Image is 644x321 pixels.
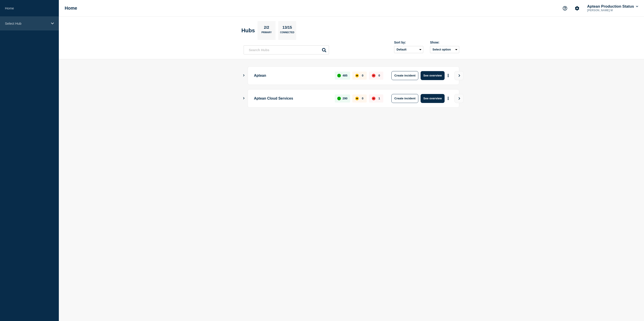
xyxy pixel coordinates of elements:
div: affected [355,74,359,77]
div: Sort by: [394,41,423,44]
p: Select Hub [5,22,48,25]
div: Show: [430,41,459,44]
select: Sort by [394,46,423,53]
button: View [454,71,463,80]
button: Account settings [572,4,582,13]
input: Search Hubs [244,45,329,55]
p: Aptean Cloud Services [254,94,330,103]
p: 0 [378,74,380,77]
button: Show Connected Hubs [243,97,245,100]
div: down [372,97,375,100]
div: up [337,74,341,77]
h1: Home [65,6,77,11]
div: down [372,74,375,77]
p: 0 [362,97,363,100]
div: up [337,97,341,100]
p: Primary [261,31,272,36]
button: Support [560,4,570,13]
button: Select option [430,46,459,53]
button: View [454,94,463,103]
p: [PERSON_NAME] M [586,9,633,12]
button: See overview [421,71,444,80]
p: 485 [343,74,348,77]
div: affected [355,97,359,100]
button: Create incident [391,71,418,80]
button: More actions [445,71,451,80]
p: 1 [378,97,380,100]
button: See overview [421,94,444,103]
button: Aptean Production Status [586,4,639,9]
p: 13/15 [281,25,294,31]
p: Connected [280,31,294,36]
p: 290 [343,97,348,100]
h2: Hubs [241,27,255,34]
p: 0 [362,74,363,77]
p: 2/2 [262,25,271,31]
p: Aptean [254,71,330,80]
button: More actions [445,94,451,103]
button: Show Connected Hubs [243,74,245,77]
button: Create incident [391,94,418,103]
